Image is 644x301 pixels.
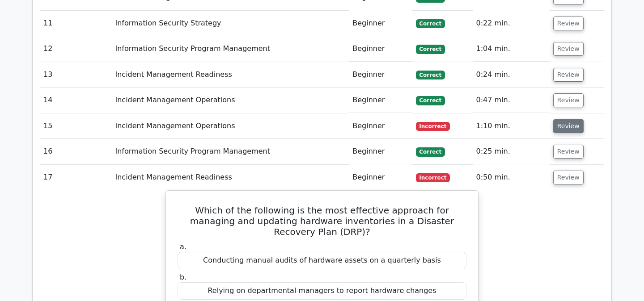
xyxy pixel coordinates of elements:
[40,139,111,164] td: 16
[349,11,412,36] td: Beginner
[473,88,550,113] td: 0:47 min.
[553,119,584,133] button: Review
[553,171,584,184] button: Review
[473,62,550,88] td: 0:24 min.
[473,113,550,139] td: 1:10 min.
[349,139,412,164] td: Beginner
[111,36,349,62] td: Information Security Program Management
[111,113,349,139] td: Incident Management Operations
[416,19,445,28] span: Correct
[416,147,445,156] span: Correct
[553,93,584,107] button: Review
[111,165,349,190] td: Incident Management Readiness
[40,165,111,190] td: 17
[416,173,450,182] span: Incorrect
[111,11,349,36] td: Information Security Strategy
[349,36,412,62] td: Beginner
[553,42,584,56] button: Review
[349,62,412,88] td: Beginner
[40,88,111,113] td: 14
[416,122,450,131] span: Incorrect
[416,45,445,54] span: Correct
[180,273,186,281] span: b.
[416,71,445,79] span: Correct
[40,11,111,36] td: 11
[553,145,584,159] button: Review
[40,62,111,88] td: 13
[40,113,111,139] td: 15
[178,252,466,269] div: Conducting manual audits of hardware assets on a quarterly basis
[349,113,412,139] td: Beginner
[473,165,550,190] td: 0:50 min.
[349,165,412,190] td: Beginner
[473,139,550,164] td: 0:25 min.
[177,205,467,237] h5: Which of the following is the most effective approach for managing and updating hardware inventor...
[416,96,445,105] span: Correct
[553,17,584,30] button: Review
[473,11,550,36] td: 0:22 min.
[111,139,349,164] td: Information Security Program Management
[40,36,111,62] td: 12
[473,36,550,62] td: 1:04 min.
[178,282,466,300] div: Relying on departmental managers to report hardware changes
[180,242,186,251] span: a.
[111,88,349,113] td: Incident Management Operations
[111,62,349,88] td: Incident Management Readiness
[349,88,412,113] td: Beginner
[553,68,584,82] button: Review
